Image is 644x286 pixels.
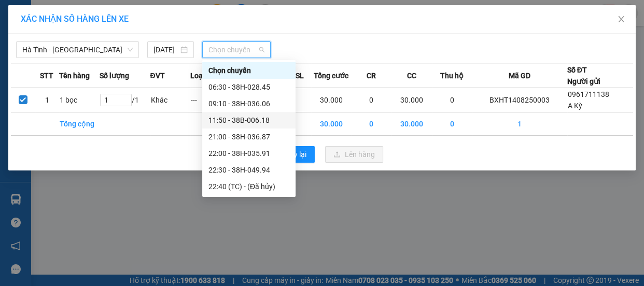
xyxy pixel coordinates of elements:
[352,112,392,136] td: 0
[391,88,432,112] td: 30.000
[190,88,231,112] td: ---
[208,65,289,76] div: Chọn chuyến
[150,88,191,112] td: Khác
[432,88,472,112] td: 0
[508,70,530,81] span: Mã GD
[208,81,289,93] div: 06:30 - 38H-028.45
[367,70,376,81] span: CR
[314,70,348,81] span: Tổng cước
[432,112,472,136] td: 0
[208,115,289,126] div: 11:50 - 38B-006.18
[190,70,223,81] span: Loại hàng
[568,102,582,110] span: A Kỳ
[472,88,567,112] td: BXHT1408250003
[568,90,609,98] span: 0961711138
[208,148,289,159] div: 22:00 - 38H-035.91
[150,70,165,81] span: ĐVT
[153,44,178,55] input: 14/08/2025
[100,70,129,81] span: Số lượng
[617,15,625,23] span: close
[472,112,567,136] td: 1
[40,70,53,81] span: STT
[311,88,352,112] td: 30.000
[22,42,133,58] span: Hà Tĩnh - Hà Nội
[407,70,416,81] span: CC
[100,88,150,112] td: / 1
[440,70,464,81] span: Thu hộ
[607,5,636,34] button: Close
[352,88,392,112] td: 0
[35,88,60,112] td: 1
[208,131,289,142] div: 21:00 - 38H-036.87
[21,14,129,24] span: XÁC NHẬN SỐ HÀNG LÊN XE
[59,88,100,112] td: 1 bọc
[208,98,289,109] div: 09:10 - 38H-036.06
[311,112,352,136] td: 30.000
[59,70,90,81] span: Tên hàng
[202,62,296,79] div: Chọn chuyến
[325,146,383,163] button: uploadLên hàng
[391,112,432,136] td: 30.000
[59,112,100,136] td: Tổng cộng
[208,42,264,58] span: Chọn chuyến
[567,64,600,87] div: Số ĐT Người gửi
[208,181,289,192] div: 22:40 (TC) - (Đã hủy)
[208,164,289,176] div: 22:30 - 38H-049.94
